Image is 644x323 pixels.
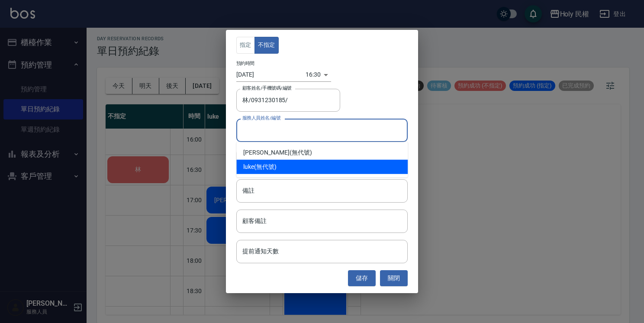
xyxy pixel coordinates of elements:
button: 不指定 [254,37,279,54]
span: luke [243,162,254,171]
label: 服務人員姓名/編號 [242,115,280,121]
div: (無代號) [236,145,408,160]
div: 16:30 [306,68,321,82]
label: 預約時間 [236,60,254,67]
span: [PERSON_NAME] [243,148,289,157]
div: (無代號) [236,160,408,174]
label: 顧客姓名/手機號碼/編號 [242,85,292,91]
input: Choose date, selected date is 2025-08-12 [236,68,306,82]
button: 關閉 [380,270,408,286]
button: 指定 [236,37,255,54]
button: 儲存 [348,270,376,286]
